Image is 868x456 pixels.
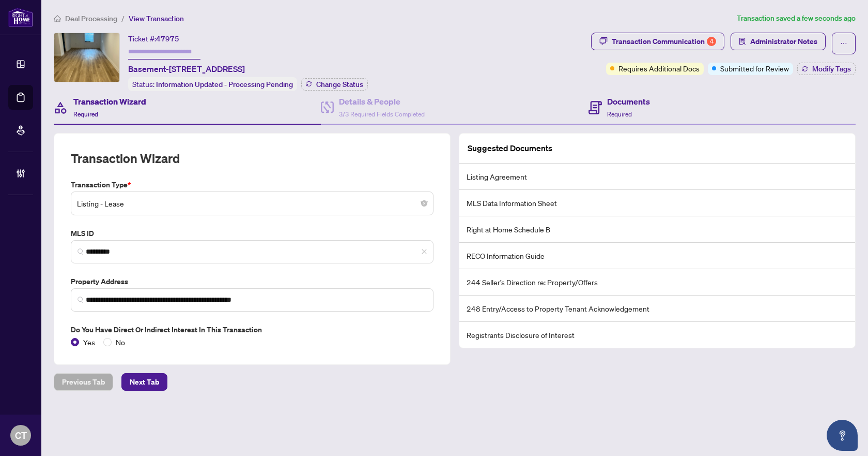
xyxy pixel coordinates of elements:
h4: Documents [607,95,650,108]
h4: Transaction Wizard [73,95,146,108]
label: Transaction Type [71,179,433,190]
label: Property Address [71,276,433,287]
h2: Transaction Wizard [71,150,180,167]
label: Do you have direct or indirect interest in this transaction [71,324,433,335]
button: Administrator Notes [731,33,826,50]
span: close-circle [421,200,427,207]
span: Information Updated - Processing Pending [156,80,293,89]
li: / [121,12,125,24]
span: Administrator Notes [750,33,817,50]
li: MLS Data Information Sheet [459,190,855,216]
h4: Details & People [339,95,425,108]
span: home [54,15,61,22]
div: 4 [707,37,716,46]
span: Change Status [316,81,363,88]
span: Modify Tags [812,65,851,72]
span: View Transaction [129,14,184,23]
li: Right at Home Schedule B [459,216,855,243]
span: Required [73,110,98,118]
span: ellipsis [840,40,847,47]
img: search_icon [78,248,84,255]
li: 244 Seller’s Direction re: Property/Offers [459,269,855,296]
span: Requires Additional Docs [618,63,700,74]
span: solution [739,38,746,45]
span: Yes [79,336,99,348]
span: Next Tab [130,374,159,390]
div: Status: [128,77,297,91]
span: close [421,248,427,255]
button: Modify Tags [797,63,856,75]
span: 3/3 Required Fields Completed [339,110,425,118]
img: logo [8,8,33,27]
span: 47975 [156,34,179,43]
article: Transaction saved a few seconds ago [737,12,856,24]
li: Registrants Disclosure of Interest [459,322,855,348]
span: Required [607,110,632,118]
li: RECO Information Guide [459,243,855,269]
div: Transaction Communication [612,33,716,50]
button: Next Tab [121,373,167,391]
img: search_icon [78,297,84,303]
li: Listing Agreement [459,164,855,190]
span: No [112,336,129,348]
span: Submitted for Review [720,63,789,74]
button: Previous Tab [54,373,113,391]
span: Deal Processing [65,14,117,23]
img: IMG-N12336145_1.jpg [54,33,119,82]
span: Listing - Lease [77,194,427,213]
span: Basement-[STREET_ADDRESS] [128,63,245,75]
span: CT [15,428,27,443]
button: Open asap [827,420,858,451]
button: Transaction Communication4 [591,33,724,50]
article: Suggested Documents [468,142,552,155]
button: Change Status [301,78,368,91]
div: Ticket #: [128,33,179,45]
label: MLS ID [71,228,433,239]
li: 248 Entry/Access to Property Tenant Acknowledgement [459,296,855,322]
